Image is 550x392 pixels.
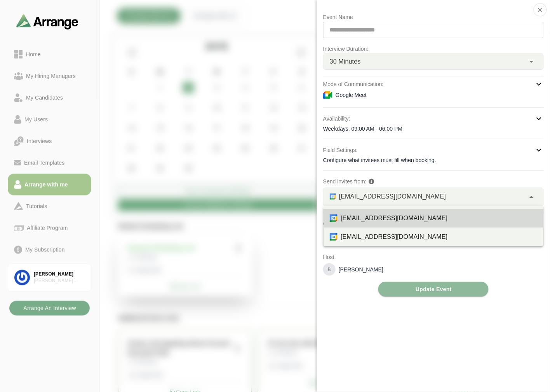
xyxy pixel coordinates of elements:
[323,44,544,54] p: Interview Duration:
[8,217,91,239] a: Affiliate Program
[34,278,85,284] div: [PERSON_NAME] Associates
[34,271,85,278] div: [PERSON_NAME]
[330,193,336,200] img: GOOGLE
[8,174,91,195] a: Arrange with me
[415,282,452,297] span: Update Event
[8,109,91,130] a: My Users
[323,263,336,276] div: B
[323,252,544,262] p: Host:
[323,177,544,186] p: Send invites from:
[24,136,55,146] div: Interviews
[323,219,544,228] p: Combine availability from:
[339,266,383,273] p: [PERSON_NAME]
[23,93,66,102] div: My Candidates
[341,232,537,242] div: [EMAIL_ADDRESS][DOMAIN_NAME]
[8,195,91,217] a: Tutorials
[24,223,71,233] div: Affiliate Program
[341,214,537,223] div: [EMAIL_ADDRESS][DOMAIN_NAME]
[8,87,91,109] a: My Candidates
[378,282,489,297] button: Update Event
[339,192,446,202] span: [EMAIL_ADDRESS][DOMAIN_NAME]
[323,145,358,155] p: Field Settings:
[23,71,79,81] div: My Hiring Managers
[21,158,68,168] div: Email Templates
[323,156,544,164] div: Configure what invitees must fill when booking.
[330,233,338,241] img: GOOGLE
[23,301,76,316] b: Arrange An Interview
[16,14,78,29] img: arrangeai-name-small-logo.4d2b8aee.svg
[21,115,51,124] div: My Users
[323,125,544,133] div: Weekdays, 09:00 AM - 06:00 PM
[8,43,91,65] a: Home
[323,12,544,22] p: Event Name
[22,245,68,254] div: My Subscription
[9,301,90,316] button: Arrange An Interview
[323,90,332,100] img: Meeting Mode Icon
[8,239,91,261] a: My Subscription
[323,90,544,100] div: Google Meet
[21,180,71,189] div: Arrange with me
[8,264,91,292] a: [PERSON_NAME][PERSON_NAME] Associates
[8,65,91,87] a: My Hiring Managers
[330,214,338,222] img: GOOGLE
[323,114,350,123] p: Availability:
[8,152,91,174] a: Email Templates
[23,202,50,211] div: Tutorials
[23,50,44,59] div: Home
[8,130,91,152] a: Interviews
[330,57,361,67] span: 30 Minutes
[323,79,384,89] p: Mode of Communication:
